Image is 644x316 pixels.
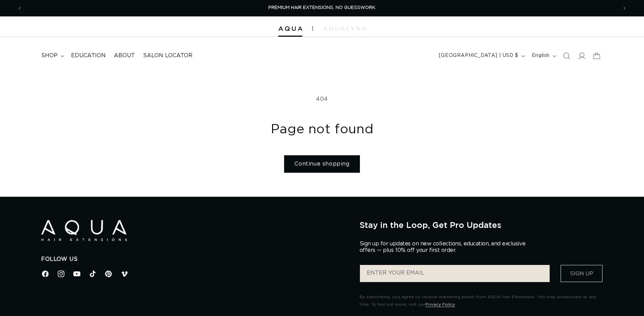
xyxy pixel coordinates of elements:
span: shop [41,52,58,59]
p: 404 [41,94,603,104]
button: Next announcement [617,2,632,15]
button: Sign Up [561,265,602,282]
h1: Page not found [41,121,603,138]
a: Salon Locator [139,48,197,63]
span: Salon Locator [143,52,192,59]
img: Aqua Hair Extensions [278,26,302,31]
input: ENTER YOUR EMAIL [360,265,550,282]
a: Privacy Policy [425,302,455,306]
button: English [528,49,559,62]
button: [GEOGRAPHIC_DATA] | USD $ [435,49,528,62]
summary: Search [559,48,574,63]
summary: shop [37,48,67,63]
h2: Stay in the Loop, Get Pro Updates [360,220,603,230]
span: PREMIUM HAIR EXTENSIONS. NO GUESSWORK. [268,5,376,10]
span: English [532,52,550,59]
img: aqualyna.com [323,26,366,31]
p: By subscribing, you agree to receive marketing emails from AQUA Hair Extensions. You may unsubscr... [360,293,603,308]
a: Continue shopping [284,155,360,173]
h2: Follow Us [41,256,349,263]
a: Education [67,48,110,63]
button: Previous announcement [12,2,27,15]
p: Sign up for updates on new collections, education, and exclusive offers — plus 10% off your first... [360,241,531,254]
span: Education [71,52,106,59]
span: About [114,52,135,59]
span: [GEOGRAPHIC_DATA] | USD $ [439,52,518,59]
a: About [110,48,139,63]
img: Aqua Hair Extensions [41,220,127,241]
